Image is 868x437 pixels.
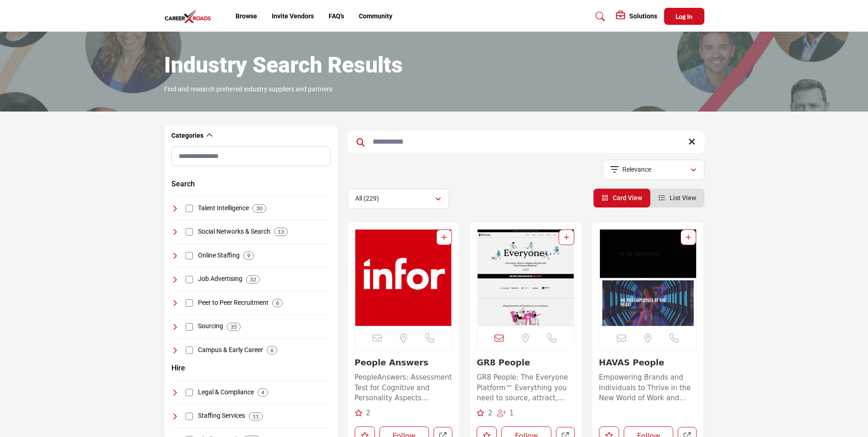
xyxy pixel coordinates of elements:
[253,204,266,213] div: 30 Results For Talent Intelligence
[186,252,193,259] input: Select Online Staffing checkbox
[164,51,403,79] h1: Industry Search Results
[355,409,363,416] i: Recommendations
[477,370,575,403] a: GR8 People: The Everyone Platform™ Everything you need to source, attract, engage and hire... Eve...
[274,228,288,236] div: 13 Results For Social Networks & Search
[593,189,650,207] li: Card View
[186,205,193,212] input: Select Talent Intelligence checkbox
[355,194,379,203] p: All (229)
[329,12,344,20] a: FAQ's
[278,229,284,235] b: 13
[629,12,657,20] h5: Solutions
[267,346,277,354] div: 6 Results For Campus & Early Career
[186,228,193,235] input: Select Social Networks & Search checkbox
[477,230,574,326] a: Open Listing in new tab
[477,409,484,416] i: Recommendations
[198,322,223,331] h4: Sourcing: Strategies and tools for identifying and engaging potential candidates for specific job...
[247,252,250,259] b: 9
[231,324,237,330] b: 35
[477,230,574,326] img: GR8 People
[686,234,691,241] a: Add To List
[198,227,270,236] h4: Social Networks & Search: Platforms that combine social networking and search capabilities for re...
[164,9,216,24] img: Site Logo
[602,194,642,202] a: View Card
[258,388,268,397] div: 4 Results For Legal & Compliance
[186,347,193,354] input: Select Campus & Early Career checkbox
[186,323,193,331] input: Select Sourcing checkbox
[564,234,569,241] a: Add To List
[250,276,256,283] b: 32
[227,323,241,331] div: 35 Results For Sourcing
[261,389,264,396] b: 4
[198,411,245,420] h4: Staffing Services: Services and agencies focused on providing temporary, permanent, and specializ...
[171,146,330,166] input: Search Category
[198,388,254,397] h4: Legal & Compliance: Resources and services ensuring recruitment practices comply with legal and r...
[477,358,530,367] a: GR8 People
[599,372,697,403] p: Empowering Brands and Individuals to Thrive in the New World of Work and Education This organizat...
[599,358,697,368] h3: HAVAS People
[355,230,452,326] a: Open Listing in new tab
[171,179,195,190] button: Search
[270,347,274,353] b: 6
[659,194,696,202] a: View List
[249,412,263,420] div: 11 Results For Staffing Services
[664,8,704,25] button: Log In
[670,194,696,202] span: List View
[676,12,692,20] span: Log In
[488,409,493,417] span: 2
[366,409,370,417] span: 2
[243,252,254,260] div: 9 Results For Online Staffing
[171,363,185,374] button: Hire
[599,370,697,403] a: Empowering Brands and Individuals to Thrive in the New World of Work and Education This organizat...
[186,276,193,283] input: Select Job Advertising checkbox
[272,299,283,307] div: 6 Results For Peer to Peer Recruitment
[276,300,279,306] b: 6
[198,346,263,355] h4: Campus & Early Career: Programs and platforms focusing on recruitment and career development for ...
[256,205,263,212] b: 30
[198,251,240,260] h4: Online Staffing: Digital platforms specializing in the staffing of temporary, contract, and conti...
[253,413,259,420] b: 11
[599,230,697,326] img: HAVAS People
[186,389,193,396] input: Select Legal & Compliance checkbox
[186,413,193,420] input: Select Staffing Services checkbox
[587,9,611,24] a: Search
[441,234,447,241] a: Add To List
[622,165,651,174] p: Relevance
[164,85,332,94] p: Find and research preferred industry suppliers and partners
[510,409,514,417] span: 1
[599,358,665,367] a: HAVAS People
[477,372,575,403] p: GR8 People: The Everyone Platform™ Everything you need to source, attract, engage and hire... Eve...
[171,131,203,140] h2: Categories
[599,230,697,326] a: Open Listing in new tab
[477,358,575,368] h3: GR8 People
[359,12,392,20] a: Community
[497,408,514,419] div: Followers
[355,370,453,403] a: PeopleAnswers: Assessment Test for Cognitive and Personality Aspects Discover PeopleAnswers, an a...
[650,189,704,207] li: List View
[272,12,314,20] a: Invite Vendors
[603,160,704,180] button: Relevance
[613,194,642,202] span: Card View
[616,11,657,22] div: Solutions
[246,275,260,284] div: 32 Results For Job Advertising
[198,204,249,213] h4: Talent Intelligence: Intelligence and data-driven insights for making informed decisions in talen...
[355,358,453,368] h3: People Answers
[186,299,193,307] input: Select Peer to Peer Recruitment checkbox
[198,298,269,308] h4: Peer to Peer Recruitment: Recruitment methods leveraging existing employees' networks and relatio...
[236,12,257,20] a: Browse
[355,230,452,326] img: People Answers
[355,358,429,367] a: People Answers
[198,275,242,284] h4: Job Advertising: Platforms and strategies for advertising job openings to attract a wide range of...
[355,372,453,403] p: PeopleAnswers: Assessment Test for Cognitive and Personality Aspects Discover PeopleAnswers, an a...
[347,189,449,209] button: All (229)
[347,131,704,153] input: Search Keyword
